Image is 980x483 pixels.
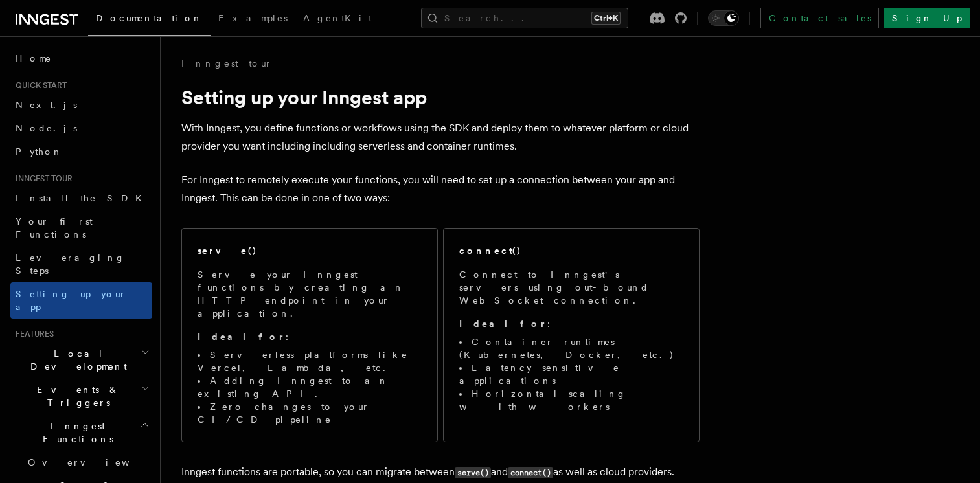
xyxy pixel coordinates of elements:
[295,4,380,35] a: AgentKit
[10,117,152,140] a: Node.js
[10,420,140,445] span: Inngest Functions
[10,174,73,184] span: Inngest tour
[16,100,77,110] span: Next.js
[88,4,211,36] a: Documentation
[198,268,422,320] p: Serve your Inngest functions by creating an HTTP endpoint in your application.
[198,374,422,400] li: Adding Inngest to an existing API.
[10,80,67,91] span: Quick start
[198,400,422,426] li: Zero changes to your CI/CD pipeline
[455,467,491,478] code: serve()
[181,228,438,442] a: serve()Serve your Inngest functions by creating an HTTP endpoint in your application.Ideal for:Se...
[10,210,152,246] a: Your first Functions
[459,319,547,329] strong: Ideal for
[443,228,700,442] a: connect()Connect to Inngest's servers using out-bound WebSocket connection.Ideal for:Container ru...
[218,13,288,23] span: Examples
[181,463,700,482] p: Inngest functions are portable, so you can migrate between and as well as cloud providers.
[96,13,203,23] span: Documentation
[23,451,152,474] a: Overview
[16,193,150,203] span: Install the SDK
[28,457,161,467] span: Overview
[10,347,141,373] span: Local Development
[508,467,553,478] code: connect()
[884,8,970,28] a: Sign Up
[181,85,700,109] h1: Setting up your Inngest app
[198,330,422,343] p: :
[459,244,521,257] h2: connect()
[459,335,683,361] li: Container runtimes (Kubernetes, Docker, etc.)
[211,4,295,35] a: Examples
[10,246,152,282] a: Leveraging Steps
[10,378,152,414] button: Events & Triggers
[198,348,422,374] li: Serverless platforms like Vercel, Lambda, etc.
[10,383,141,409] span: Events & Triggers
[421,8,628,28] button: Search...Ctrl+K
[16,146,63,157] span: Python
[16,123,77,133] span: Node.js
[708,10,739,26] button: Toggle dark mode
[303,13,372,23] span: AgentKit
[181,57,272,70] a: Inngest tour
[459,387,683,413] li: Horizontal scaling with workers
[591,12,621,25] kbd: Ctrl+K
[10,93,152,117] a: Next.js
[10,282,152,319] a: Setting up your app
[16,52,52,65] span: Home
[198,244,257,257] h2: serve()
[10,342,152,378] button: Local Development
[760,8,879,28] a: Contact sales
[16,289,127,312] span: Setting up your app
[10,140,152,163] a: Python
[10,329,54,339] span: Features
[459,317,683,330] p: :
[459,268,683,307] p: Connect to Inngest's servers using out-bound WebSocket connection.
[16,253,125,276] span: Leveraging Steps
[16,216,93,240] span: Your first Functions
[181,119,700,155] p: With Inngest, you define functions or workflows using the SDK and deploy them to whatever platfor...
[10,414,152,451] button: Inngest Functions
[459,361,683,387] li: Latency sensitive applications
[181,171,700,207] p: For Inngest to remotely execute your functions, you will need to set up a connection between your...
[10,186,152,210] a: Install the SDK
[10,47,152,70] a: Home
[198,331,286,342] strong: Ideal for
